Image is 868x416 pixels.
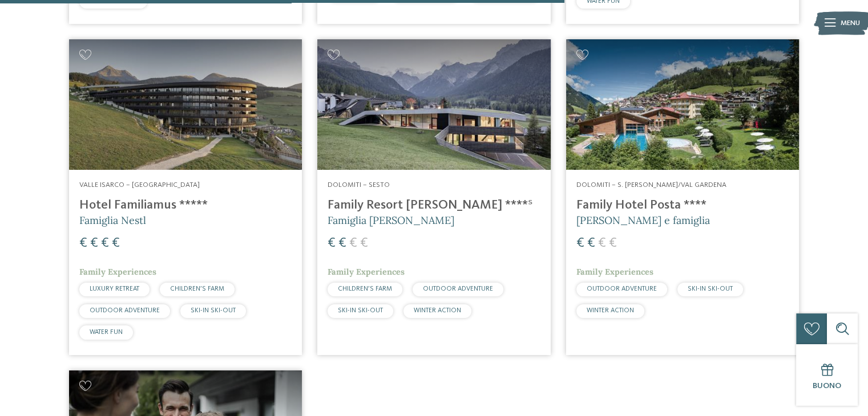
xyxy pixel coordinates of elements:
span: OUTDOOR ADVENTURE [90,307,160,314]
span: SKI-IN SKI-OUT [688,286,733,292]
span: € [90,236,98,250]
span: Family Experiences [79,267,156,277]
span: Valle Isarco – [GEOGRAPHIC_DATA] [79,181,200,189]
span: SKI-IN SKI-OUT [338,307,383,314]
span: € [587,236,595,250]
span: Dolomiti – S. [PERSON_NAME]/Val Gardena [576,181,726,189]
span: € [112,236,120,250]
span: OUTDOOR ADVENTURE [423,286,493,292]
span: € [101,236,109,250]
h4: Family Resort [PERSON_NAME] ****ˢ [328,198,540,213]
span: CHILDREN’S FARM [170,286,224,292]
span: CHILDREN’S FARM [338,286,392,292]
span: [PERSON_NAME] e famiglia [576,214,710,227]
span: € [609,236,617,250]
img: Cercate un hotel per famiglie? Qui troverete solo i migliori! [566,39,799,170]
span: € [576,236,584,250]
span: Famiglia Nestl [79,214,146,227]
img: Family Resort Rainer ****ˢ [317,39,550,170]
span: OUTDOOR ADVENTURE [587,286,657,292]
span: € [598,236,606,250]
span: Family Experiences [328,267,405,277]
span: Famiglia [PERSON_NAME] [328,214,454,227]
a: Cercate un hotel per famiglie? Qui troverete solo i migliori! Dolomiti – S. [PERSON_NAME]/Val Gar... [566,39,799,355]
span: € [328,236,336,250]
a: Cercate un hotel per famiglie? Qui troverete solo i migliori! Dolomiti – Sesto Family Resort [PER... [317,39,550,355]
span: LUXURY RETREAT [90,286,139,292]
img: Cercate un hotel per famiglie? Qui troverete solo i migliori! [69,39,302,170]
h4: Family Hotel Posta **** [576,198,789,213]
span: Buono [813,382,841,390]
span: SKI-IN SKI-OUT [191,307,236,314]
span: WINTER ACTION [414,307,461,314]
span: WATER FUN [90,329,123,336]
span: WINTER ACTION [587,307,634,314]
span: € [360,236,368,250]
span: € [349,236,357,250]
span: Family Experiences [576,267,653,277]
span: Dolomiti – Sesto [328,181,390,189]
a: Buono [796,344,858,406]
span: € [79,236,87,250]
a: Cercate un hotel per famiglie? Qui troverete solo i migliori! Valle Isarco – [GEOGRAPHIC_DATA] Ho... [69,39,302,355]
span: € [338,236,346,250]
